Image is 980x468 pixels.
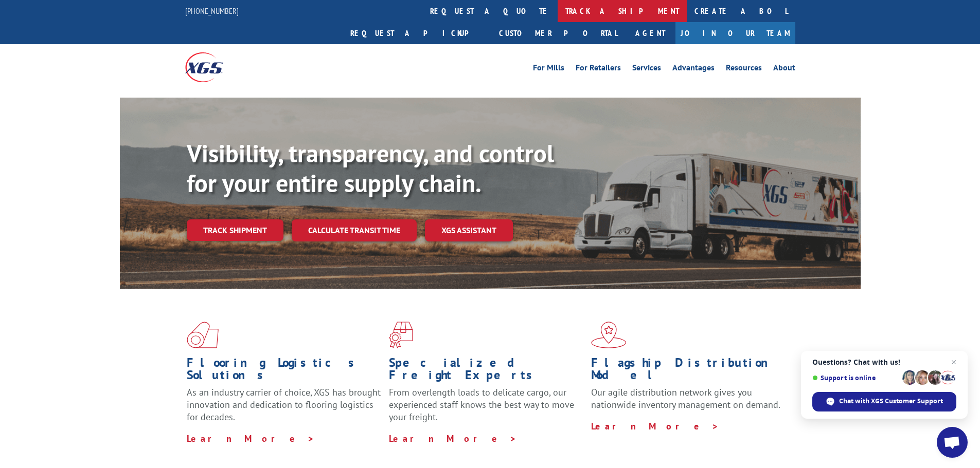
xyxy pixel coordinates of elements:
[632,64,661,75] a: Services
[343,22,491,44] a: Request a pickup
[187,219,283,241] a: Track shipment
[389,433,517,444] a: Learn More >
[812,358,956,366] span: Questions? Chat with us!
[672,64,715,75] a: Advantages
[591,420,719,432] a: Learn More >
[726,64,762,75] a: Resources
[839,397,943,406] span: Chat with XGS Customer Support
[937,427,968,458] div: Open chat
[625,22,675,44] a: Agent
[187,357,381,386] h1: Flooring Logistics Solutions
[591,322,627,348] img: xgs-icon-flagship-distribution-model-red
[187,137,554,199] b: Visibility, transparency, and control for your entire supply chain.
[425,219,513,241] a: XGS ASSISTANT
[533,64,564,75] a: For Mills
[389,386,583,432] p: From overlength loads to delicate cargo, our experienced staff knows the best way to move your fr...
[187,322,219,348] img: xgs-icon-total-supply-chain-intelligence-red
[389,357,583,386] h1: Specialized Freight Experts
[292,219,417,241] a: Calculate transit time
[576,64,621,75] a: For Retailers
[591,357,786,386] h1: Flagship Distribution Model
[591,386,780,410] span: Our agile distribution network gives you nationwide inventory management on demand.
[773,64,795,75] a: About
[187,433,315,444] a: Learn More >
[185,6,239,16] a: [PHONE_NUMBER]
[491,22,625,44] a: Customer Portal
[948,356,960,368] span: Close chat
[812,374,899,382] span: Support is online
[675,22,795,44] a: Join Our Team
[187,386,381,423] span: As an industry carrier of choice, XGS has brought innovation and dedication to flooring logistics...
[812,392,956,411] div: Chat with XGS Customer Support
[389,322,413,348] img: xgs-icon-focused-on-flooring-red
